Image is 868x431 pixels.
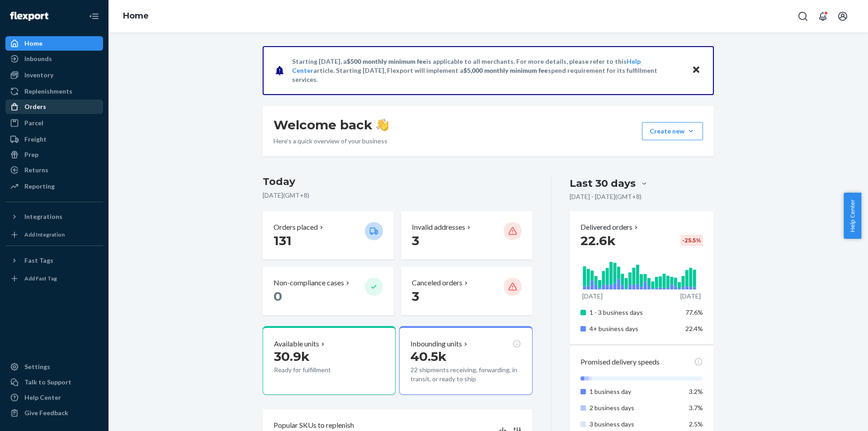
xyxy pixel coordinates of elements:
span: 3.7% [689,404,703,412]
p: [DATE] [680,292,701,301]
a: Talk to Support [5,375,103,389]
a: Freight [5,132,103,147]
button: Open Search Box [794,7,812,25]
div: Last 30 days [570,176,636,190]
div: -25.5 % [680,235,703,246]
button: Create new [642,122,703,140]
button: Delivered orders [580,222,640,232]
p: 2 business days [590,403,679,412]
div: Add Fast Tag [24,275,57,282]
p: 22 shipments receiving, forwarding, in transit, or ready to ship [410,365,521,384]
p: [DATE] - [DATE] ( GMT+8 ) [570,192,642,201]
span: $5,000 monthly minimum fee [463,66,548,74]
a: Inventory [5,68,103,82]
p: Promised delivery speeds [580,357,660,367]
button: Inbounding units40.5k22 shipments receiving, forwarding, in transit, or ready to ship [399,326,532,395]
span: 77.6% [685,308,703,316]
p: Canceled orders [412,278,462,288]
p: [DATE] [582,292,603,301]
a: Add Integration [5,227,103,242]
div: Help Center [24,393,61,402]
a: Home [123,11,149,21]
div: Inbounds [24,54,52,63]
a: Reporting [5,179,103,194]
p: Ready for fulfillment [274,365,358,374]
button: Open account menu [834,7,852,25]
div: Prep [24,150,38,159]
h3: Today [263,175,533,189]
button: Integrations [5,209,103,224]
p: 1 business day [590,387,679,396]
span: 3 [412,233,419,248]
p: Non-compliance cases [274,278,344,288]
a: Inbounds [5,52,103,66]
div: Replenishments [24,87,72,96]
p: Available units [274,339,319,349]
span: $500 monthly minimum fee [347,57,426,65]
p: Invalid addresses [412,222,465,232]
button: Close Navigation [85,7,103,25]
span: 3 [412,289,419,304]
button: Fast Tags [5,253,103,268]
span: 131 [274,233,292,248]
a: Home [5,36,103,51]
span: 3.2% [689,388,703,395]
div: Settings [24,362,50,371]
ol: breadcrumbs [116,3,156,29]
span: 22.6k [580,233,616,248]
div: Reporting [24,182,55,191]
span: 22.4% [685,325,703,332]
div: Orders [24,102,46,111]
div: Parcel [24,118,43,128]
a: Parcel [5,116,103,130]
span: 40.5k [410,349,447,364]
h1: Welcome back [274,117,389,133]
a: Help Center [5,390,103,405]
p: Here’s a quick overview of your business [274,137,389,146]
span: 2.5% [689,420,703,428]
p: Inbounding units [410,339,462,349]
p: 1 - 3 business days [590,308,679,317]
a: Settings [5,360,103,374]
a: Add Fast Tag [5,271,103,286]
button: Close [690,64,702,77]
p: [DATE] ( GMT+8 ) [263,191,533,200]
p: Starting [DATE], a is applicable to all merchants. For more details, please refer to this article... [292,57,683,84]
a: Orders [5,99,103,114]
button: Non-compliance cases 0 [263,267,394,315]
div: Fast Tags [24,256,53,265]
p: Orders placed [274,222,318,232]
img: hand-wave emoji [376,118,389,131]
button: Invalid addresses 3 [401,211,532,260]
p: Popular SKUs to replenish [274,420,354,431]
button: Orders placed 131 [263,211,394,260]
span: 0 [274,289,282,304]
div: Freight [24,135,47,144]
p: 4+ business days [590,324,679,333]
button: Open notifications [814,7,832,25]
button: Available units30.9kReady for fulfillment [263,326,396,395]
img: Flexport logo [10,12,48,21]
button: Canceled orders 3 [401,267,532,315]
span: 30.9k [274,349,310,364]
a: Prep [5,147,103,162]
div: Returns [24,166,48,175]
div: Home [24,39,42,48]
button: Help Center [844,193,861,239]
div: Integrations [24,212,62,221]
a: Replenishments [5,84,103,99]
div: Add Integration [24,231,65,238]
button: Give Feedback [5,406,103,420]
div: Talk to Support [24,378,71,387]
a: Returns [5,163,103,177]
div: Inventory [24,71,53,80]
p: 3 business days [590,420,679,429]
div: Give Feedback [24,408,68,417]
